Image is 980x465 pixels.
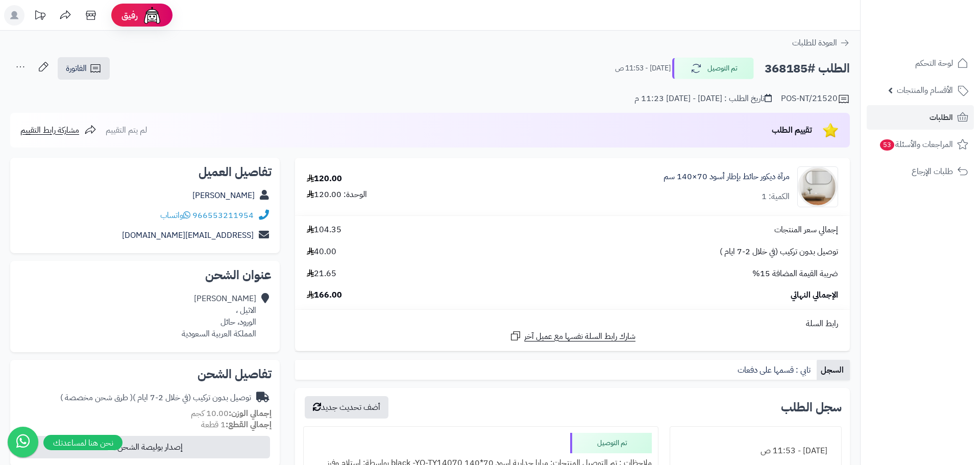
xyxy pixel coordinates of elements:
small: [DATE] - 11:53 ص [615,63,671,74]
a: شارك رابط السلة نفسها مع عميل آخر [509,330,635,342]
a: 966553211954 [192,209,254,222]
span: الطلبات [929,110,953,125]
small: 10.00 كجم [191,407,272,420]
a: [EMAIL_ADDRESS][DOMAIN_NAME] [122,229,254,241]
a: لوحة التحكم [867,51,974,76]
a: الفاتورة [58,57,110,80]
div: رابط السلة [299,318,846,330]
span: شارك رابط السلة نفسها مع عميل آخر [524,331,635,342]
h2: عنوان الشحن [18,269,272,281]
div: توصيل بدون تركيب (في خلال 2-7 ايام ) [60,392,251,404]
span: 166.00 [307,289,342,301]
a: مرآة ديكور حائط بإطار أسود 70×140 سم [664,171,790,183]
span: ( طرق شحن مخصصة ) [60,391,133,404]
a: السجل [817,360,850,380]
span: رفيق [121,9,138,21]
a: الطلبات [867,105,974,130]
span: 53 [880,139,894,151]
span: 104.35 [307,224,341,236]
button: تم التوصيل [672,58,754,79]
strong: إجمالي القطع: [226,419,272,431]
div: تم التوصيل [570,433,652,453]
div: [DATE] - 11:53 ص [676,441,835,461]
div: 120.00 [307,173,342,185]
img: logo-2.png [911,25,970,46]
div: الكمية: 1 [762,191,790,203]
span: إجمالي سعر المنتجات [774,224,838,236]
span: العودة للطلبات [792,37,837,49]
span: طلبات الإرجاع [912,164,953,179]
div: [PERSON_NAME] الاثيل ، الورود، حائل المملكة العربية السعودية [182,293,256,339]
a: تابي : قسمها على دفعات [733,360,817,380]
span: لوحة التحكم [915,56,953,70]
span: الأقسام والمنتجات [897,83,953,97]
strong: إجمالي الوزن: [229,407,272,420]
div: الوحدة: 120.00 [307,189,367,201]
a: مشاركة رابط التقييم [20,124,96,136]
span: مشاركة رابط التقييم [20,124,79,136]
span: لم يتم التقييم [106,124,147,136]
div: POS-NT/21520 [781,93,850,105]
h2: الطلب #368185 [765,58,850,79]
span: ضريبة القيمة المضافة 15% [752,268,838,280]
button: أضف تحديث جديد [305,396,388,419]
span: الإجمالي النهائي [791,289,838,301]
span: توصيل بدون تركيب (في خلال 2-7 ايام ) [720,246,838,258]
small: 1 قطعة [201,419,272,431]
h2: تفاصيل الشحن [18,368,272,380]
div: تاريخ الطلب : [DATE] - [DATE] 11:23 م [634,93,772,105]
h2: تفاصيل العميل [18,166,272,178]
a: العودة للطلبات [792,37,850,49]
span: المراجعات والأسئلة [879,137,953,152]
img: ai-face.png [142,5,162,26]
button: إصدار بوليصة الشحن [17,436,270,458]
span: 21.65 [307,268,336,280]
h3: سجل الطلب [781,401,842,413]
span: 40.00 [307,246,336,258]
span: تقييم الطلب [772,124,812,136]
span: الفاتورة [66,62,87,75]
a: تحديثات المنصة [27,5,53,28]
img: 1753786237-1-90x90.jpg [798,166,838,207]
a: المراجعات والأسئلة53 [867,132,974,157]
a: طلبات الإرجاع [867,159,974,184]
a: [PERSON_NAME] [192,189,255,202]
a: واتساب [160,209,190,222]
